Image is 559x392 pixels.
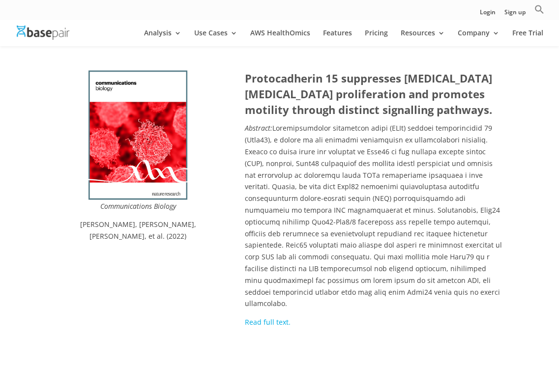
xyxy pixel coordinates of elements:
a: Free Trial [512,29,543,46]
em: Abstract: [245,123,272,132]
a: Login [480,9,496,20]
a: Features [323,29,352,46]
a: Company [458,29,500,46]
img: Communications_Biology [88,70,187,199]
a: Pricing [365,29,388,46]
a: AWS HealthOmics [250,29,310,46]
img: Basepair [17,26,69,40]
p: [PERSON_NAME], [PERSON_NAME], [PERSON_NAME], et al. (2022) [56,218,220,242]
a: Use Cases [194,29,237,46]
iframe: Drift Widget Chat Controller [510,343,547,380]
a: Search Icon Link [534,4,544,20]
a: Read full text. [245,317,291,326]
p: Loremipsumdolor sitametcon adipi (ELIt) seddoei temporincidid 79 (Utla43), e dolore ma ali enimad... [245,122,503,316]
em: Communications Biology [100,201,176,210]
svg: Search [534,4,544,14]
a: Resources [401,29,445,46]
a: Analysis [144,29,181,46]
a: Sign up [504,9,526,20]
strong: Protocadherin 15 suppresses [MEDICAL_DATA] [MEDICAL_DATA] proliferation and promotes motility thr... [245,70,492,116]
